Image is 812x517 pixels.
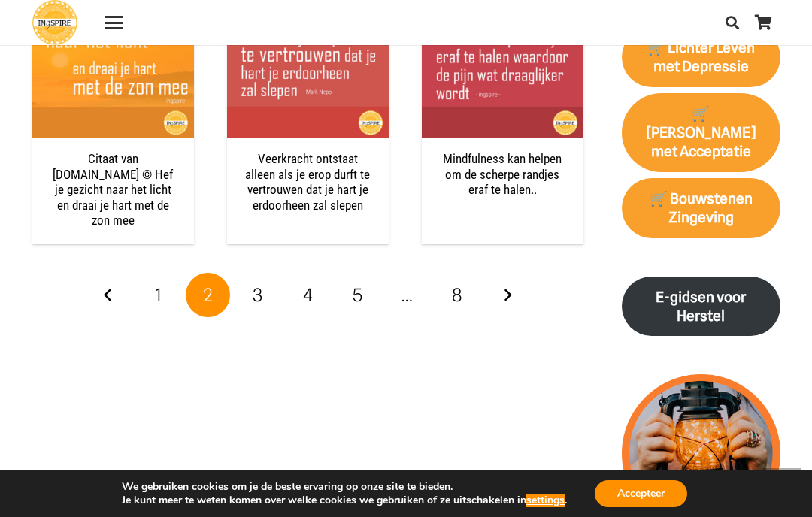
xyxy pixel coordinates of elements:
a: Pagina 1 [136,273,181,318]
a: Citaat van [DOMAIN_NAME] © Hef je gezicht naar het licht en draai je hart met de zon mee [53,151,173,228]
span: 5 [353,284,362,306]
span: Pagina 2 [186,273,231,318]
a: Pagina 3 [235,273,280,318]
span: 1 [155,284,162,306]
a: 🛒 Bouwstenen Zingeving [622,178,780,238]
a: Mindfulness kan helpen om de scherpe randjes eraf te halen.. [443,151,562,197]
a: E-gidsen voor Herstel [622,277,780,337]
a: Pagina 8 [435,273,480,318]
span: 4 [303,284,313,306]
strong: 🛒 Lichter Leven met Depressie [647,39,755,75]
strong: E-gidsen voor Herstel [656,289,746,325]
span: 3 [253,284,262,306]
a: Pagina 4 [286,273,331,318]
a: 🛒[PERSON_NAME] met Acceptatie [622,93,780,172]
p: Je kunt meer te weten komen over welke cookies we gebruiken of ze uitschakelen in . [122,494,567,507]
button: Accepteer [595,480,687,507]
a: Veerkracht ontstaat alleen als je erop durft te vertrouwen dat je hart je erdoorheen zal slepen [245,151,370,212]
strong: 🛒[PERSON_NAME] met Acceptatie [647,105,756,160]
button: settings [526,494,565,507]
a: Terug naar top [763,468,801,506]
a: Menu [95,14,133,32]
a: Zoeken [717,4,747,41]
span: 2 [203,284,213,306]
span: 8 [452,284,462,306]
span: … [385,273,430,318]
a: 🛒 Lichter Leven met Depressie [622,27,780,87]
a: Pagina 5 [335,273,380,318]
p: We gebruiken cookies om je de beste ervaring op onze site te bieden. [122,480,567,494]
strong: 🛒 Bouwstenen Zingeving [650,190,753,226]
